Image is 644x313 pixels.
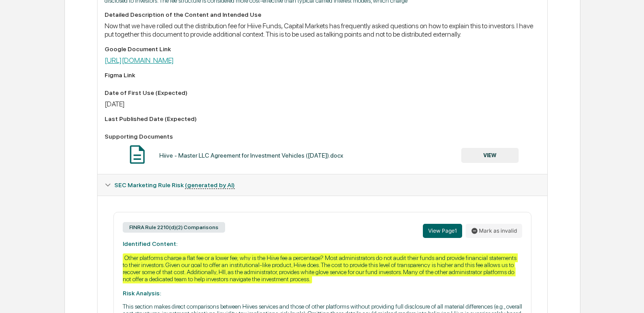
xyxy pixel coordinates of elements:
div: Date of First Use (Expected) [105,89,540,96]
div: Last Published Date (Expected) [105,115,540,122]
div: Hiive - Master LLC Agreement for Investment Vehicles ([DATE]).docx [159,152,343,159]
strong: Risk Analysis: [123,290,161,297]
div: Other platforms charge a flat fee or a lower fee; why is the Hiive fee a percentage? Most adminis... [123,253,518,283]
a: [URL][DOMAIN_NAME] [105,56,174,64]
div: Detailed Description of the Content and Intended Use [105,11,540,18]
div: Supporting Documents [105,133,540,140]
div: Now that we have rolled out the distribution fee for Hiive Funds, Capital Markets has frequently ... [105,22,540,38]
strong: Identified Content: [123,240,177,247]
img: Document Icon [126,143,148,166]
span: SEC Marketing Rule Risk [114,181,235,189]
button: VIEW [461,148,519,163]
div: SEC Marketing Rule Risk (generated by AI) [98,174,547,196]
button: Mark as invalid [466,224,522,238]
button: View Page1 [423,224,462,238]
div: [DATE] [105,100,540,108]
div: Figma Link [105,72,540,79]
div: Google Document Link [105,45,540,53]
u: (generated by AI) [185,181,235,189]
div: FINRA Rule 2210(d)(2) Comparisons [123,222,225,233]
